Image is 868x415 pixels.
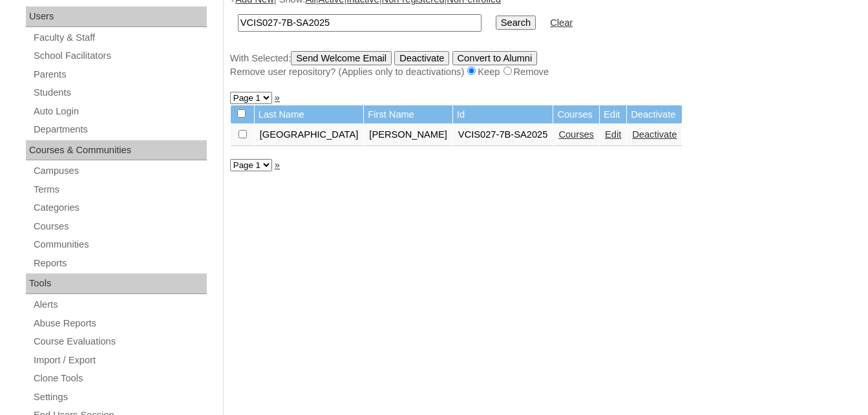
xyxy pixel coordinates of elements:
[26,273,207,294] div: Tools
[26,140,207,161] div: Courses & Communities
[32,297,207,313] a: Alerts
[600,105,626,124] td: Edit
[632,129,677,140] a: Deactivate
[32,30,207,46] a: Faculty & Staff
[32,122,207,138] a: Departments
[275,160,280,170] a: »
[32,182,207,198] a: Terms
[32,67,207,83] a: Parents
[238,14,482,32] input: Search
[32,85,207,101] a: Students
[32,218,207,235] a: Courses
[32,255,207,271] a: Reports
[32,103,207,120] a: Auto Login
[32,389,207,405] a: Settings
[32,315,207,332] a: Abuse Reports
[32,237,207,253] a: Communities
[275,92,280,103] a: »
[558,129,594,140] a: Courses
[230,51,855,79] div: With Selected:
[26,6,207,27] div: Users
[291,51,392,65] input: Send Welcome Email
[230,65,855,79] div: Remove user repository? (Applies only to deactivations) Keep Remove
[553,105,599,124] td: Courses
[453,124,553,146] td: VCIS027-7B-SA2025
[452,51,538,65] input: Convert to Alumni
[605,129,621,140] a: Edit
[364,124,452,146] td: [PERSON_NAME]
[394,51,449,65] input: Deactivate
[32,200,207,216] a: Categories
[627,105,682,124] td: Deactivate
[255,105,364,124] td: Last Name
[32,334,207,350] a: Course Evaluations
[364,105,452,124] td: First Name
[32,370,207,387] a: Clone Tools
[255,124,364,146] td: [GEOGRAPHIC_DATA]
[32,352,207,368] a: Import / Export
[32,48,207,64] a: School Facilitators
[550,17,573,28] a: Clear
[496,16,536,30] input: Search
[32,163,207,179] a: Campuses
[453,105,553,124] td: Id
